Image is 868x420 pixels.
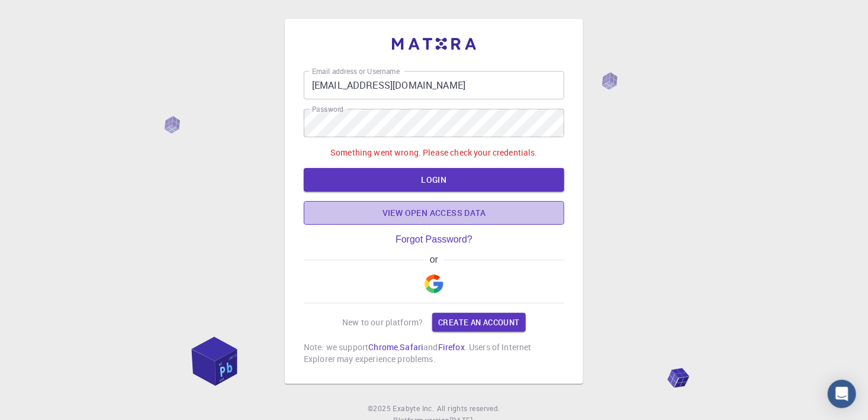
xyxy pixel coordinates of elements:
[304,341,564,365] p: Note: we support , and . Users of Internet Explorer may experience problems.
[312,66,400,76] label: Email address or Username
[424,254,443,265] span: or
[432,313,525,332] a: Create an account
[393,403,435,415] a: Exabyte Inc.
[312,104,343,114] label: Password
[396,234,472,245] a: Forgot Password?
[368,341,398,353] a: Chrome
[330,147,538,159] p: Something went wrong. Please check your credentials.
[304,168,564,192] button: LOGIN
[400,341,423,353] a: Safari
[304,201,564,225] a: View open access data
[342,316,423,328] p: New to our platform?
[437,403,500,415] span: All rights reserved.
[828,380,856,408] div: Open Intercom Messenger
[393,403,435,413] span: Exabyte Inc.
[438,341,465,353] a: Firefox
[425,274,443,293] img: Google
[368,403,393,415] span: © 2025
